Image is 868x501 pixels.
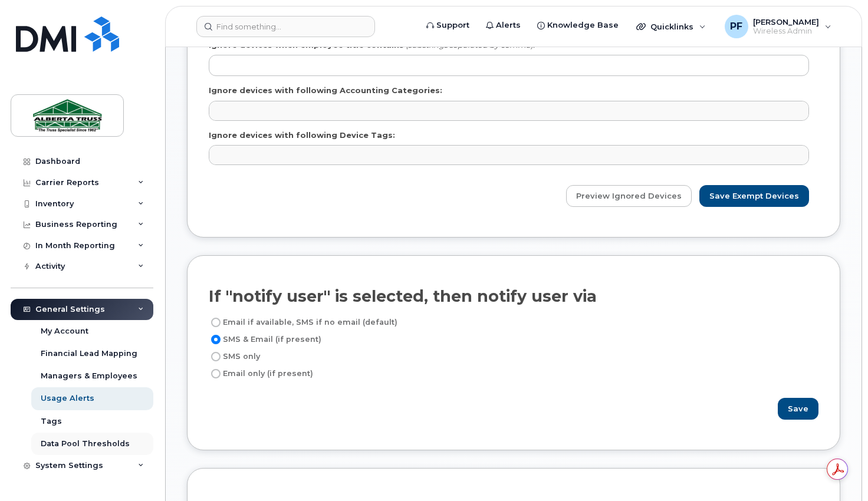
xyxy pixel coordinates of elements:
input: Save Exempt Devices [699,185,809,207]
a: Alerts [478,14,529,37]
label: Ignore devices with following Accounting Categories: [209,85,442,96]
input: Email only (if present) [211,369,221,378]
label: SMS & Email (if present) [209,332,321,347]
input: SMS & Email (if present) [211,335,221,344]
span: [PERSON_NAME] [753,17,819,27]
label: SMS only [209,350,260,364]
button: Save [778,398,818,420]
input: Email if available, SMS if no email (default) [211,318,221,327]
input: SMS only [211,352,221,361]
div: Quicklinks [628,15,714,38]
span: Support [436,19,469,31]
button: Preview Ignored Devices [566,185,692,207]
span: Wireless Admin [753,27,819,36]
a: Knowledge Base [529,14,627,37]
span: Quicklinks [650,22,693,31]
a: Support [418,14,478,37]
i: (substrings separated by comma): [406,40,535,50]
div: Paul Foreman [716,15,840,38]
label: Email only (if present) [209,367,313,381]
span: PF [730,19,742,34]
input: Find something... [196,16,375,37]
h2: If "notify user" is selected, then notify user via [209,288,597,305]
label: Email if available, SMS if no email (default) [209,315,397,329]
span: Alerts [496,19,521,31]
span: Knowledge Base [547,19,619,31]
label: Ignore devices with following Device Tags: [209,130,395,141]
